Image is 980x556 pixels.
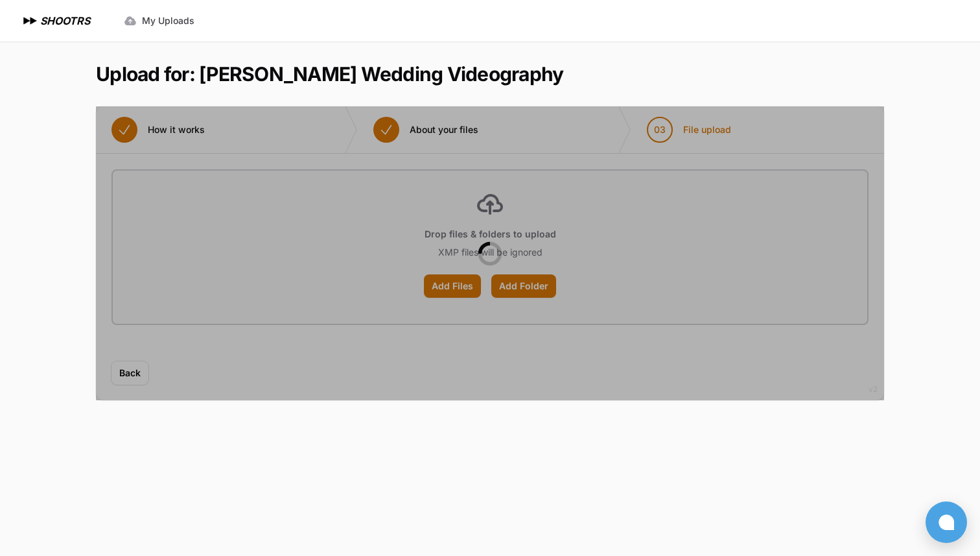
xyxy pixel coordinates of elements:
a: SHOOTRS SHOOTRS [21,13,90,29]
img: SHOOTRS [21,13,40,29]
span: My Uploads [142,14,194,27]
h1: Upload for: [PERSON_NAME] Wedding Videography [96,62,563,86]
a: My Uploads [116,9,202,32]
button: Open chat window [926,502,967,543]
h1: SHOOTRS [40,13,90,29]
